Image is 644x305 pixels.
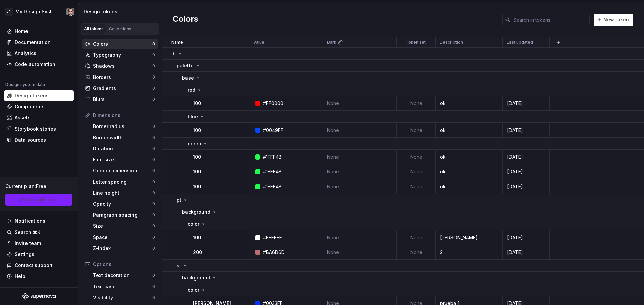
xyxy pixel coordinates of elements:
[152,295,155,300] div: 0
[503,249,549,256] div: [DATE]
[323,230,397,245] td: None
[503,127,549,134] div: [DATE]
[323,179,397,194] td: None
[187,287,199,293] p: color
[93,112,155,119] div: Dimensions
[263,183,282,190] div: #1FFF4B
[93,234,152,241] div: Space
[4,26,74,37] a: Home
[90,292,158,303] a: Visibility0
[503,183,549,190] div: [DATE]
[603,16,629,23] span: New token
[4,90,74,101] a: Design tokens
[152,157,155,162] div: 0
[4,238,74,249] a: Invite team
[263,100,283,107] div: #FF0000
[323,150,397,164] td: None
[177,262,181,269] p: st
[152,273,155,278] div: 0
[93,123,152,130] div: Border radius
[503,168,549,175] div: [DATE]
[152,74,155,80] div: 0
[4,48,74,59] a: Analytics
[436,183,502,190] div: ok
[397,96,436,111] td: None
[327,40,336,45] p: Dark
[406,40,426,45] p: Token set
[397,123,436,138] td: None
[152,168,155,173] div: 0
[90,143,158,154] a: Duration0
[436,249,502,256] div: 2
[93,156,152,163] div: Font size
[4,101,74,112] a: Components
[93,134,152,141] div: Border width
[15,125,56,132] div: Storybook stories
[397,245,436,260] td: None
[90,121,158,132] a: Border radius0
[90,154,158,165] a: Font size0
[93,212,152,218] div: Paragraph spacing
[4,37,74,48] a: Documentation
[171,50,176,57] p: ib
[253,40,264,45] p: Value
[187,113,198,120] p: blue
[93,179,152,185] div: Letter spacing
[4,249,74,260] a: Settings
[507,40,533,45] p: Last updated
[152,52,155,58] div: 0
[187,221,199,227] p: color
[15,262,53,269] div: Contact support
[323,245,397,260] td: None
[152,86,155,91] div: 0
[187,87,195,93] p: red
[193,183,201,190] p: 100
[436,127,502,134] div: ok
[263,154,282,160] div: #1FFF4B
[90,188,158,198] a: Line height0
[15,137,46,143] div: Data sources
[152,97,155,102] div: 0
[1,4,76,19] button: JPMy Design SystemJulio Reyes
[4,260,74,271] button: Contact support
[152,135,155,140] div: 0
[90,270,158,281] a: Text decoration0
[15,28,28,35] div: Home
[15,50,36,57] div: Analytics
[90,232,158,243] a: Space0
[4,216,74,226] button: Notifications
[177,62,194,69] p: palette
[93,85,152,92] div: Gradients
[5,82,45,87] div: Design system data
[436,100,502,107] div: ok
[15,61,55,68] div: Code automation
[93,74,152,81] div: Borders
[193,154,201,160] p: 100
[109,26,131,32] div: Collections
[594,14,633,26] button: New token
[5,194,72,206] button: Upgrade plan
[84,8,159,15] div: Design tokens
[93,63,152,69] div: Shadows
[15,8,58,15] div: My Design System
[152,223,155,229] div: 0
[15,240,41,247] div: Invite team
[90,221,158,232] a: Size0
[15,218,45,224] div: Notifications
[93,283,152,290] div: Text case
[90,165,158,176] a: Generic dimension0
[93,294,152,301] div: Visibility
[90,243,158,254] a: Z-index0
[263,168,282,175] div: #1FFF4B
[26,196,58,203] span: Upgrade plan
[397,179,436,194] td: None
[15,39,51,46] div: Documentation
[503,100,549,107] div: [DATE]
[177,197,181,203] p: pt
[22,293,56,300] svg: Supernova Logo
[5,8,13,16] div: JP
[93,96,152,103] div: Blurs
[4,59,74,70] a: Code automation
[15,103,45,110] div: Components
